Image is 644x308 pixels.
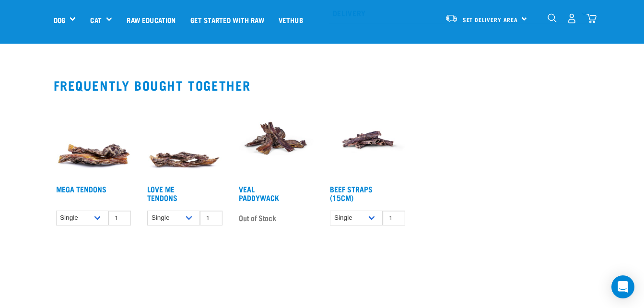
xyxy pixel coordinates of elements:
[463,18,518,21] span: Set Delivery Area
[328,100,408,180] img: Raw Essentials Beef Straps 15cm 6 Pack
[383,211,405,225] input: 1
[548,13,557,23] img: home-icon-1@2x.png
[54,100,134,180] img: 1295 Mega Tendons 01
[145,100,225,180] img: Pile Of Love Tendons For Pets
[147,187,177,200] a: Love Me Tendons
[271,0,310,39] a: Vethub
[108,211,131,225] input: 1
[611,275,634,298] div: Open Intercom Messenger
[183,0,271,39] a: Get started with Raw
[330,187,373,200] a: Beef Straps (15cm)
[239,187,279,200] a: Veal Paddywack
[586,13,597,24] img: home-icon@2x.png
[200,211,222,225] input: 1
[90,14,101,25] a: Cat
[567,13,577,24] img: user.png
[236,100,316,180] img: Stack of Veal Paddywhack For Pets
[119,0,183,39] a: Raw Education
[239,211,276,225] span: Out of Stock
[54,14,65,25] a: Dog
[445,14,458,23] img: van-moving.png
[54,78,591,93] h2: Frequently bought together
[56,187,106,191] a: Mega Tendons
